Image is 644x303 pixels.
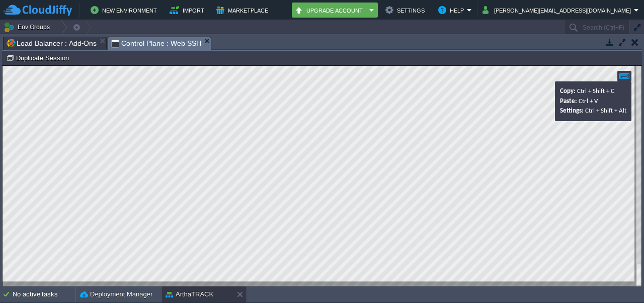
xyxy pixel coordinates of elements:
[576,32,595,39] span: Ctrl + V
[6,53,72,62] button: Duplicate Session
[91,4,160,16] button: New Environment
[385,4,428,16] button: Settings
[557,22,573,29] span: Copy:
[216,4,271,16] button: Marketplace
[170,4,207,16] button: Import
[4,4,72,17] img: CloudJiffy
[4,20,53,34] button: Env Groups
[482,4,634,16] button: [PERSON_NAME][EMAIL_ADDRESS][DOMAIN_NAME]
[583,42,624,48] span: Ctrl + Shift + Alt
[111,37,201,50] span: Control Plane : Web SSH
[557,32,575,39] span: Paste:
[438,4,467,16] button: Help
[80,289,152,299] button: Deployment Manager
[575,22,612,29] span: Ctrl + Shift + C
[166,289,213,299] button: ArthaTRACK
[13,286,75,302] div: No active tasks
[557,42,581,48] span: Settings:
[295,4,366,16] button: Upgrade Account
[7,37,97,49] span: Load Balancer : Add-Ons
